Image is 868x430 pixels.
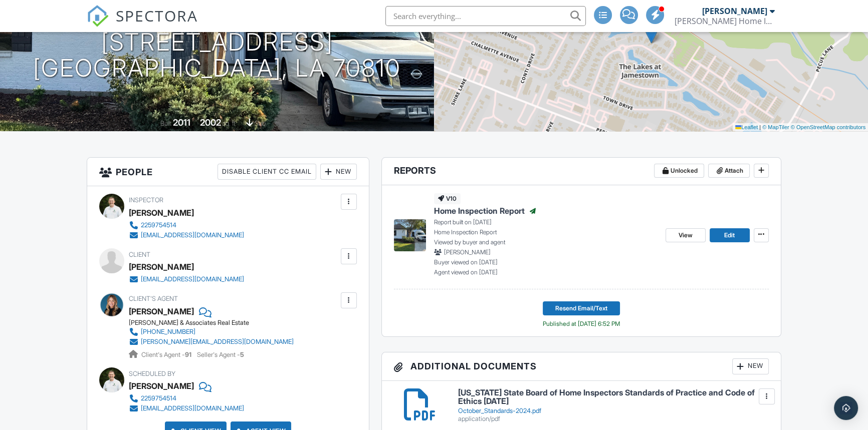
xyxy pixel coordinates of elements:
[141,221,176,229] div: 2259754514
[141,351,193,358] span: Client's Agent -
[87,158,368,186] h3: People
[218,164,316,180] div: Disable Client CC Email
[129,196,163,204] span: Inspector
[129,370,175,377] span: Scheduled By
[458,415,769,423] div: application/pdf
[759,124,761,130] span: |
[129,259,194,274] div: [PERSON_NAME]
[129,378,194,393] div: [PERSON_NAME]
[458,407,769,415] div: October_Standards-2024.pdf
[116,5,198,26] span: SPECTORA
[129,393,244,403] a: 2259754514
[173,117,190,128] div: 2011
[458,388,769,406] h6: [US_STATE] State Board of Home Inspectors Standards of Practice and Code of Ethics [DATE]
[702,6,767,16] div: [PERSON_NAME]
[382,352,781,381] h3: Additional Documents
[197,351,244,358] span: Seller's Agent -
[129,403,244,413] a: [EMAIL_ADDRESS][DOMAIN_NAME]
[141,275,244,283] div: [EMAIL_ADDRESS][DOMAIN_NAME]
[141,328,195,336] div: [PHONE_NUMBER]
[200,117,221,128] div: 2002
[458,388,769,423] a: [US_STATE] State Board of Home Inspectors Standards of Practice and Code of Ethics [DATE] October...
[87,14,198,35] a: SPECTORA
[129,205,194,220] div: [PERSON_NAME]
[141,338,294,346] div: [PERSON_NAME][EMAIL_ADDRESS][DOMAIN_NAME]
[141,404,244,412] div: [EMAIL_ADDRESS][DOMAIN_NAME]
[129,327,294,337] a: [PHONE_NUMBER]
[141,231,244,239] div: [EMAIL_ADDRESS][DOMAIN_NAME]
[33,29,401,82] h1: [STREET_ADDRESS] [GEOGRAPHIC_DATA], LA 70810
[834,396,858,420] div: Open Intercom Messenger
[240,351,244,358] strong: 5
[129,230,244,240] a: [EMAIL_ADDRESS][DOMAIN_NAME]
[255,120,266,127] span: slab
[185,351,191,358] strong: 91
[129,251,150,258] span: Client
[385,6,586,26] input: Search everything...
[791,124,865,130] a: © OpenStreetMap contributors
[129,220,244,230] a: 2259754514
[320,164,357,180] div: New
[87,5,109,27] img: The Best Home Inspection Software - Spectora
[129,295,178,302] span: Client's Agent
[141,394,176,402] div: 2259754514
[732,358,769,374] div: New
[129,319,302,327] div: [PERSON_NAME] & Associates Real Estate
[762,124,789,130] a: © MapTiler
[223,120,237,127] span: sq. ft.
[675,16,775,26] div: Whit Green Home Inspections LLC
[160,120,171,127] span: Built
[129,304,194,319] a: [PERSON_NAME]
[645,23,658,44] img: Marker
[129,337,294,347] a: [PERSON_NAME][EMAIL_ADDRESS][DOMAIN_NAME]
[735,124,758,130] a: Leaflet
[129,274,244,284] a: [EMAIL_ADDRESS][DOMAIN_NAME]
